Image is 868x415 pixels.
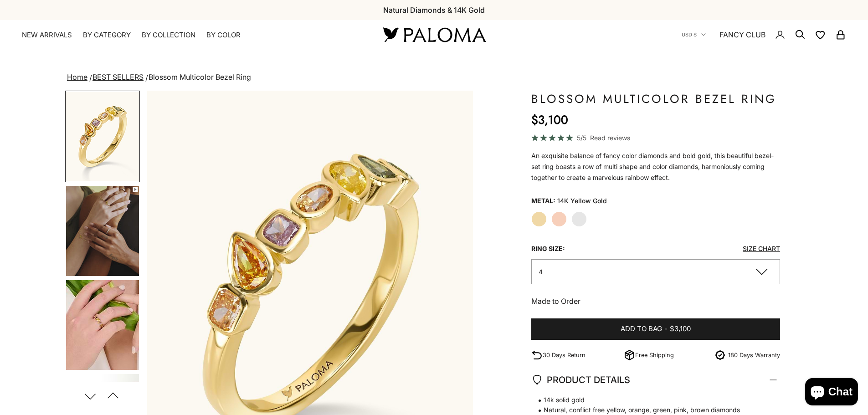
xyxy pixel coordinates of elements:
[67,72,87,82] a: Home
[719,29,765,41] a: FANCY CLUB
[531,372,630,388] span: PRODUCT DETAILS
[531,242,565,256] legend: Ring Size:
[802,378,861,408] inbox-online-store-chat: Shopify online store chat
[531,150,781,183] p: An exquisite balance of fancy color diamonds and bold gold, this beautiful bezel-set ring boasts ...
[728,350,780,360] p: 180 Days Warranty
[531,363,781,397] summary: PRODUCT DETAILS
[66,186,139,276] img: #YellowGold #RoseGold #WhiteGold
[531,295,781,307] p: Made to Order
[149,72,251,82] span: Blossom Multicolor Bezel Ring
[83,31,131,40] summary: By Category
[531,318,781,340] button: Add to bag-$3,100
[543,350,586,360] p: 30 Days Return
[531,259,781,284] button: 4
[531,111,568,129] sale-price: $3,100
[577,133,586,143] span: 5/5
[142,31,195,40] summary: By Collection
[635,350,674,360] p: Free Shipping
[670,323,691,335] span: $3,100
[557,194,607,208] variant-option-value: 14K Yellow Gold
[65,91,140,182] button: Go to item 1
[531,395,771,405] span: 14k solid gold
[66,280,139,370] img: #YellowGold #RoseGold #WhiteGold
[206,31,241,40] summary: By Color
[531,405,771,415] span: Natural, conflict free yellow, orange, green, pink, brown diamonds
[531,133,781,143] a: 5/5 Read reviews
[682,20,846,49] nav: Secondary navigation
[22,31,72,40] a: NEW ARRIVALS
[531,194,555,208] legend: Metal:
[539,268,543,276] span: 4
[65,185,140,277] button: Go to item 5
[66,92,139,181] img: #YellowGold
[92,72,144,82] a: BEST SELLERS
[682,31,697,39] span: USD $
[531,91,781,107] h1: Blossom Multicolor Bezel Ring
[22,31,361,40] nav: Primary navigation
[65,279,140,371] button: Go to item 6
[621,323,662,335] span: Add to bag
[682,31,706,39] button: USD $
[65,71,803,84] nav: breadcrumbs
[743,245,780,252] a: Size Chart
[590,133,630,143] span: Read reviews
[383,4,485,16] p: Natural Diamonds & 14K Gold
